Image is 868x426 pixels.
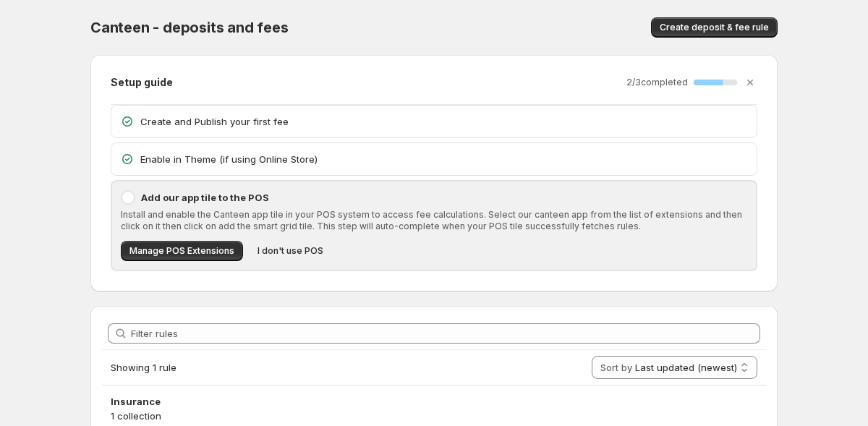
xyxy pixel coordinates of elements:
[129,245,234,257] span: Manage POS Extensions
[111,362,176,373] span: Showing 1 rule
[111,75,173,90] h2: Setup guide
[121,209,747,232] p: Install and enable the Canteen app tile in your POS system to access fee calculations. Select our...
[90,19,289,36] span: Canteen - deposits and fees
[111,409,757,423] p: 1 collection
[651,17,778,38] button: Create deposit & fee rule
[140,152,748,166] p: Enable in Theme (if using Online Store)
[131,323,760,344] input: Filter rules
[740,72,760,93] button: Dismiss setup guide
[140,114,748,129] p: Create and Publish your first fee
[121,241,243,261] button: Manage POS Extensions
[141,190,747,205] p: Add our app tile to the POS
[111,394,757,409] h3: Insurance
[626,77,688,88] p: 2 / 3 completed
[660,22,769,33] span: Create deposit & fee rule
[258,245,323,257] span: I don't use POS
[249,241,332,261] button: I don't use POS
